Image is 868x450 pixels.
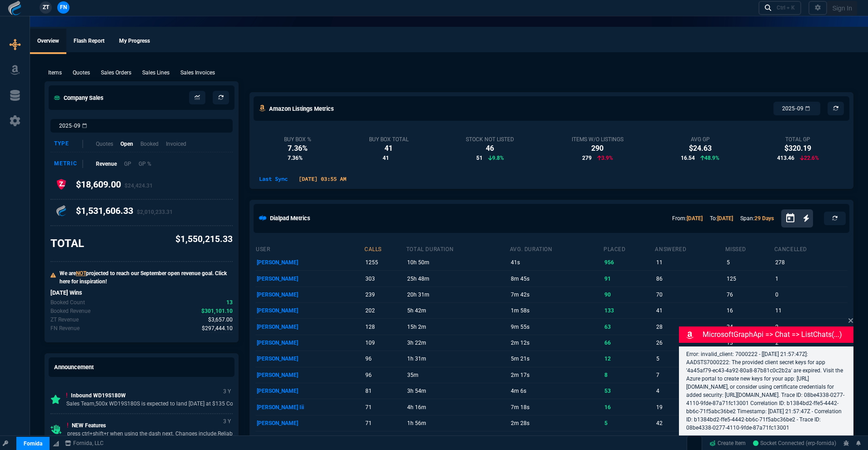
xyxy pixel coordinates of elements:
div: Items w/o Listings [572,136,624,143]
p: 125 [727,272,773,285]
p: 62 [365,433,404,445]
p: spec.value [218,298,233,307]
p: 7m 18s [511,401,602,414]
p: 48.9% [700,154,719,162]
p: [PERSON_NAME] [257,385,363,397]
p: 1m 58s [511,304,602,317]
a: msbcCompanyName [62,439,106,447]
h6: [DATE] Wins [50,289,233,297]
p: Today's zaynTek revenue [50,316,79,324]
div: $320.19 [777,143,819,154]
p: Today's Booked revenue [50,307,90,315]
p: 96 [365,352,404,365]
p: 2m 28s [511,417,602,430]
p: 303 [365,272,404,285]
p: 2m 12s [511,336,602,349]
p: 11 [656,256,724,269]
p: 66 [604,336,653,349]
span: 7.36% [288,154,303,162]
p: Open [120,140,133,148]
div: 290 [572,143,624,154]
div: Avg GP [681,136,719,143]
h4: $1,531,606.33 [76,205,173,220]
div: $24.63 [681,143,719,154]
p: 1h 19m [407,433,508,445]
p: Revenue [96,160,117,168]
div: Total GP [777,136,819,143]
p: 133 [604,304,653,317]
p: [PERSON_NAME] [257,369,363,381]
a: Flash Report [66,29,112,54]
th: placed [603,242,654,255]
p: 26 [656,336,724,349]
p: [PERSON_NAME] [257,417,363,430]
span: $24,424.31 [125,183,153,189]
p: Quotes [73,69,90,77]
a: SmImutsk5mlW9eKDAAFW [753,439,836,447]
p: 16 [727,304,773,317]
div: 46 [466,143,514,154]
p: 128 [365,321,404,333]
span: NOT [76,270,86,277]
th: user [255,242,364,255]
p: 25h 48m [407,272,508,285]
p: 12 [604,352,653,365]
p: [PERSON_NAME] [257,304,363,317]
p: 8m 45s [511,272,602,285]
p: 0 [775,288,846,301]
p: GP % [139,160,151,168]
p: 1255 [365,256,404,269]
a: Overview [30,29,66,54]
p: Quotes [96,140,113,148]
div: 41 [369,143,409,154]
p: 70 [656,288,724,301]
p: 35m [407,369,508,381]
p: Last Sync [255,175,291,183]
p: $1,550,215.33 [175,233,233,246]
p: 4h 16m [407,401,508,414]
p: 22.6% [800,154,819,162]
span: 16.54 [681,154,695,162]
span: $2,010,233.31 [137,209,173,215]
p: Invoiced [166,140,186,148]
th: cancelled [774,242,848,255]
th: calls [364,242,406,255]
span: 279 [582,154,592,162]
a: My Progress [112,29,157,54]
p: 15h 2m [407,321,508,333]
p: spec.value [200,316,233,324]
div: Type [54,140,83,148]
p: 5m 21s [511,352,602,365]
p: 5 [604,433,653,445]
div: Stock Not Listed [466,136,514,143]
p: [PERSON_NAME] Iii [257,401,363,414]
p: 41 [656,304,724,317]
p: 3h 22m [407,336,508,349]
p: Span: [740,214,774,223]
th: answered [654,242,725,255]
p: 1 [775,272,846,285]
p: Sales Orders [101,69,131,77]
p: Booked [140,140,159,148]
p: From: [672,214,703,223]
span: 51 [476,154,483,162]
p: 96 [365,369,404,381]
p: 76 [727,288,773,301]
p: [PERSON_NAME] [257,336,363,349]
a: 29 Days [754,215,774,222]
p: 1h 56m [407,417,508,430]
a: Create Item [706,436,749,450]
p: spec.value [193,307,233,316]
p: 20h 31m [407,288,508,301]
h5: Company Sales [54,94,104,102]
p: 91 [604,272,653,285]
p: Sales Lines [142,69,170,77]
p: 3 Y [221,386,233,397]
p: 202 [365,304,404,317]
div: Metric [54,160,83,168]
p: 11 [775,304,846,317]
span: 413.46 [777,154,794,162]
p: 7m 42s [511,288,602,301]
p: 28 [656,321,724,333]
p: 71 [365,417,404,430]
